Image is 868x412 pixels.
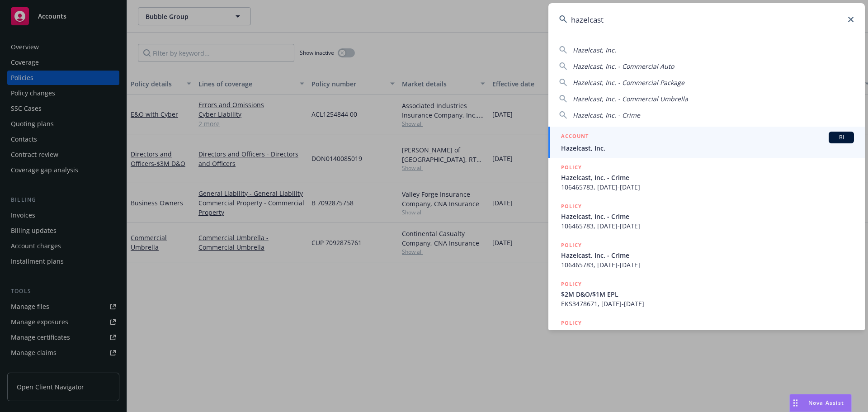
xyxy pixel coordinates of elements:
span: 106465783, [DATE]-[DATE] [561,260,854,270]
span: EKS3478671, [DATE]-[DATE] [561,299,854,308]
h5: POLICY [561,318,582,327]
h5: POLICY [561,202,582,211]
h5: POLICY [561,163,582,172]
a: POLICYHazelcast, Inc. - Crime106465783, [DATE]-[DATE] [548,158,865,197]
span: Nova Assist [808,399,844,407]
div: Drag to move [790,394,801,412]
span: Hazelcast, Inc. - Commercial Auto [573,62,674,71]
a: POLICY$2M D&O/$1M EPLEKS3478671, [DATE]-[DATE] [548,275,865,313]
span: $2M D&O/$1M EPL [561,289,854,299]
a: POLICYHazelcast, Inc. - Commercial Umbrella [548,313,865,352]
input: Search... [548,3,865,36]
span: 106465783, [DATE]-[DATE] [561,182,854,192]
span: BI [832,133,850,142]
span: Hazelcast, Inc. - Commercial Umbrella [561,328,854,338]
h5: POLICY [561,241,582,250]
span: Hazelcast, Inc. - Commercial Umbrella [573,95,688,103]
a: POLICYHazelcast, Inc. - Crime106465783, [DATE]-[DATE] [548,197,865,236]
h5: ACCOUNT [561,132,589,142]
a: POLICYHazelcast, Inc. - Crime106465783, [DATE]-[DATE] [548,236,865,275]
span: Hazelcast, Inc. - Crime [561,173,854,182]
a: ACCOUNTBIHazelcast, Inc. [548,127,865,158]
span: Hazelcast, Inc. [573,46,616,54]
h5: POLICY [561,279,582,289]
span: 106465783, [DATE]-[DATE] [561,221,854,231]
span: Hazelcast, Inc. - Commercial Package [573,78,684,87]
span: Hazelcast, Inc. - Crime [573,111,640,119]
button: Nova Assist [789,394,852,412]
span: Hazelcast, Inc. - Crime [561,251,854,260]
span: Hazelcast, Inc. - Crime [561,212,854,221]
span: Hazelcast, Inc. [561,143,854,153]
